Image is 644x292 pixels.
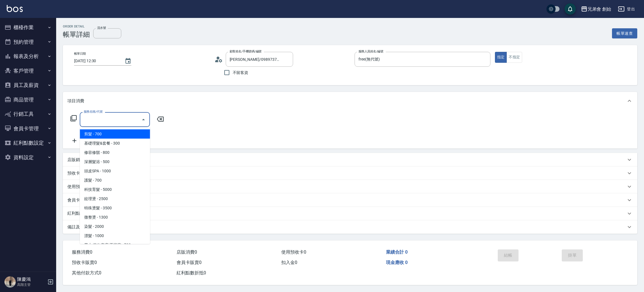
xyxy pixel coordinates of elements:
[177,260,202,265] span: 會員卡販賣 0
[495,52,507,63] button: 指定
[67,224,88,230] p: 備註及來源
[63,31,90,38] h3: 帳單詳細
[63,25,90,28] h2: Order detail
[72,270,101,275] span: 其他付款方式 0
[121,54,135,68] button: Choose date, selected date is 2025-08-12
[2,64,54,78] button: 客戶管理
[80,240,150,250] span: 男士 首次來店 不指定 - 700
[386,260,408,265] span: 現金應收 0
[63,193,637,207] div: 會員卡銷售
[2,78,54,92] button: 員工及薪資
[67,184,88,190] p: 使用預收卡
[17,277,46,282] h5: 陳慶鴻
[233,70,248,76] span: 不留客資
[616,4,637,14] button: 登出
[80,203,150,213] span: 特殊燙髮 - 3500
[63,207,637,220] div: 紅利點數剩餘點數: 0
[67,170,88,176] p: 預收卡販賣
[2,35,54,49] button: 預約管理
[2,107,54,121] button: 行銷工具
[7,5,23,12] img: Logo
[4,276,16,288] img: Person
[579,3,613,15] button: 兄弟會 創始
[80,148,150,157] span: 修容修鬍 - 800
[80,231,150,240] span: 漂髮 - 1000
[358,49,383,54] label: 服務人員姓名/編號
[80,157,150,166] span: 深層髮浴 - 500
[67,157,84,163] p: 店販銷售
[177,270,206,275] span: 紅利點數折抵 0
[588,6,611,13] div: 兄弟會 創始
[80,222,150,231] span: 染髮 - 2000
[80,139,150,148] span: 基礎理髮&套餐 - 300
[177,249,197,255] span: 店販消費 0
[74,56,119,66] input: YYYY/MM/DD hh:mm
[97,26,106,30] label: 流水號
[80,185,150,194] span: 科技育髮 - 5000
[63,92,637,110] div: 項目消費
[2,20,54,35] button: 櫃檯作業
[63,180,637,193] div: 使用預收卡編輯訂單不得編輯預收卡使用
[74,52,86,56] label: 帳單日期
[80,129,150,139] span: 剪髮 - 700
[2,136,54,150] button: 紅利點數設定
[72,260,97,265] span: 預收卡販賣 0
[506,52,522,63] button: 不指定
[612,28,637,39] button: 帳單速查
[2,49,54,64] button: 報表及分析
[281,249,306,255] span: 使用預收卡 0
[63,166,637,180] div: 預收卡販賣
[80,194,150,203] span: 紋理燙 - 2500
[2,121,54,136] button: 會員卡管理
[17,282,46,287] p: 高階主管
[63,220,637,234] div: 備註及來源
[63,153,637,166] div: 店販銷售
[2,150,54,165] button: 資料設定
[63,110,637,149] div: 項目消費
[230,49,262,54] label: 顧客姓名/手機號碼/編號
[80,213,150,222] span: 微整燙 - 1300
[2,92,54,107] button: 商品管理
[386,249,408,255] span: 業績合計 0
[281,260,297,265] span: 扣入金 0
[67,98,84,104] p: 項目消費
[67,197,88,203] p: 會員卡銷售
[72,249,92,255] span: 服務消費 0
[80,176,150,185] span: 護髮 - 700
[67,210,101,217] p: 紅利點數
[80,166,150,176] span: 頭皮SPA - 1000
[84,110,102,114] label: 服務名稱/代號
[565,3,576,15] button: save
[139,115,148,124] button: Close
